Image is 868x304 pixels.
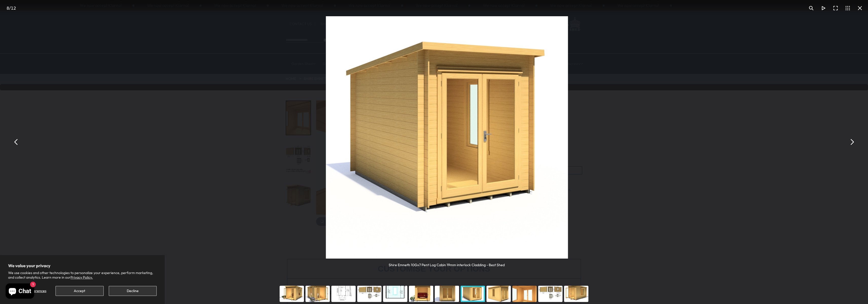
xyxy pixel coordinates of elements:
div: Shire Emneth 10Gx7 Pent Log Cabin 19mm interlock Cladding - Best Shed [389,259,505,267]
p: We use cookies and other technologies to personalize your experience, perform marketing, and coll... [8,271,157,280]
a: Privacy Policy. [70,275,93,280]
button: Accept [56,286,103,296]
button: Next [846,136,858,148]
span: 12 [11,5,16,11]
button: Close [854,2,866,14]
inbox-online-store-chat: Shopify online store chat [4,283,36,300]
button: Previous [10,136,22,148]
h2: We value your privacy [8,263,157,268]
button: Decline [109,286,157,296]
div: / [2,2,20,14]
span: 8 [7,5,9,11]
button: Toggle thumbnails [842,2,854,14]
button: Toggle zoom level [805,2,817,14]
